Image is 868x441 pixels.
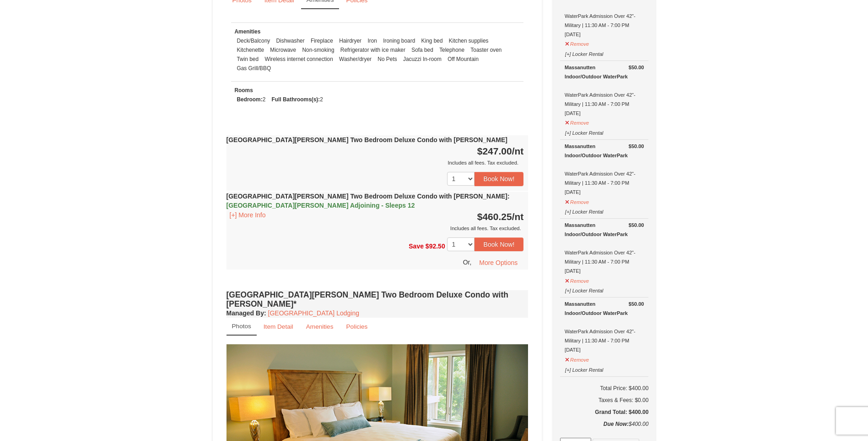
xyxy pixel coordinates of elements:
[226,309,264,317] span: Managed By
[565,37,589,49] button: Remove
[226,193,510,209] strong: [GEOGRAPHIC_DATA][PERSON_NAME] Two Bedroom Deluxe Condo with [PERSON_NAME]
[226,136,507,143] strong: [GEOGRAPHIC_DATA][PERSON_NAME] Two Bedroom Deluxe Condo with [PERSON_NAME]
[512,146,524,156] span: /nt
[474,237,524,251] button: Book Now!
[235,95,268,104] li: 2
[565,142,644,197] div: WaterPark Admission Over 42"- Military | 11:30 AM - 7:00 PM [DATE]
[565,47,604,59] button: [+] Locker Rental
[235,64,274,73] li: Gas Grill/BBQ
[346,323,367,330] small: Policies
[447,36,491,45] li: Kitchen supplies
[226,224,524,233] div: Includes all fees. Tax excluded.
[565,220,644,239] div: Massanutten Indoor/Outdoor WaterPark
[629,63,644,72] strong: $50.00
[300,318,340,336] a: Amenities
[235,28,261,35] small: Amenities
[565,116,589,127] button: Remove
[337,36,364,45] li: Hairdryer
[375,55,399,64] li: No Pets
[226,158,524,167] div: Includes all fees. Tax excluded.
[258,318,299,336] a: Item Detail
[306,323,334,330] small: Amenities
[629,220,644,230] strong: $50.00
[565,142,644,160] div: Massanutten Indoor/Outdoor WaterPark
[463,259,472,266] span: Or,
[274,36,307,45] li: Dishwasher
[565,195,589,207] button: Remove
[565,126,604,138] button: [+] Locker Rental
[560,419,648,438] div: $400.00
[270,95,325,104] li: 2
[419,36,445,45] li: King bed
[235,36,273,45] li: Deck/Balcony
[560,408,648,417] h5: Grand Total: $400.00
[381,36,417,45] li: Ironing board
[237,96,263,103] strong: Bedroom:
[445,55,481,64] li: Off Mountain
[235,55,261,64] li: Twin bed
[268,45,298,55] li: Microwave
[226,290,528,309] h4: [GEOGRAPHIC_DATA][PERSON_NAME] Two Bedroom Deluxe Condo with [PERSON_NAME]*
[473,256,523,270] button: More Options
[560,396,648,405] div: Taxes & Fees: $0.00
[629,299,644,309] strong: $50.00
[565,63,644,81] div: Massanutten Indoor/Outdoor WaterPark
[512,211,524,222] span: /nt
[232,323,251,330] small: Photos
[477,146,524,156] strong: $247.00
[338,45,408,55] li: Refrigerator with ice maker
[409,242,424,249] span: Save
[226,309,266,317] strong: :
[565,284,604,295] button: [+] Locker Rental
[268,309,359,317] a: [GEOGRAPHIC_DATA] Lodging
[468,45,504,55] li: Toaster oven
[235,87,253,94] small: Rooms
[565,299,644,318] div: Massanutten Indoor/Outdoor WaterPark
[565,274,589,286] button: Remove
[560,384,648,393] h6: Total Price: $400.00
[565,205,604,216] button: [+] Locker Rental
[507,193,510,200] span: :
[477,211,512,222] span: $460.25
[235,45,267,55] li: Kitchenette
[565,299,644,354] div: WaterPark Admission Over 42"- Military | 11:30 AM - 7:00 PM [DATE]
[409,45,436,55] li: Sofa bed
[565,363,604,375] button: [+] Locker Rental
[226,318,257,336] a: Photos
[262,55,335,64] li: Wireless internet connection
[401,55,444,64] li: Jacuzzi In-room
[226,202,415,209] span: [GEOGRAPHIC_DATA][PERSON_NAME] Adjoining - Sleeps 12
[565,63,644,118] div: WaterPark Admission Over 42"- Military | 11:30 AM - 7:00 PM [DATE]
[437,45,467,55] li: Telephone
[340,318,373,336] a: Policies
[226,210,269,220] button: [+] More Info
[365,36,379,45] li: Iron
[565,353,589,364] button: Remove
[337,55,374,64] li: Washer/dryer
[272,96,320,103] strong: Full Bathrooms(s):
[264,323,293,330] small: Item Detail
[604,421,629,427] strong: Due Now:
[308,36,335,45] li: Fireplace
[629,142,644,151] strong: $50.00
[474,172,524,186] button: Book Now!
[426,242,445,249] span: $92.50
[300,45,336,55] li: Non-smoking
[565,220,644,276] div: WaterPark Admission Over 42"- Military | 11:30 AM - 7:00 PM [DATE]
